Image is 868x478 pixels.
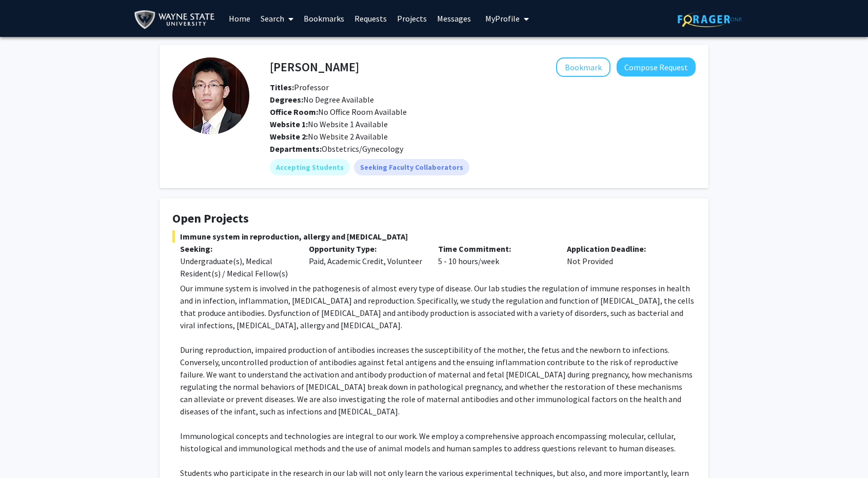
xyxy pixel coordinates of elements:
[270,82,294,92] b: Titles:
[438,243,551,255] p: Time Commitment:
[270,131,308,142] b: Website 2:
[354,159,469,175] mat-chip: Seeking Faculty Collaborators
[180,283,694,330] span: Our immune system is involved in the pathogenesis of almost every type of disease. Our lab studie...
[270,107,318,117] b: Office Room:
[180,431,676,453] span: Immunological concepts and technologies are integral to our work. We employ a comprehensive appro...
[180,255,293,280] div: Undergraduate(s), Medical Resident(s) / Medical Fellow(s)
[180,345,693,416] span: During reproduction, impaired production of antibodies increases the susceptibility of the mother...
[617,57,696,76] button: Compose Request to Kang Chen
[270,94,303,105] b: Degrees:
[180,243,293,255] p: Seeking:
[349,1,392,36] a: Requests
[270,131,388,142] span: No Website 2 Available
[559,243,688,280] div: Not Provided
[322,144,403,154] span: Obstetrics/Gynecology
[430,243,559,280] div: 5 - 10 hours/week
[301,243,430,280] div: Paid, Academic Credit, Volunteer
[8,432,44,470] iframe: Chat
[224,1,255,36] a: Home
[172,57,249,134] img: Profile Picture
[270,94,374,105] span: No Degree Available
[567,243,680,255] p: Application Deadline:
[556,57,610,77] button: Add Kang Chen to Bookmarks
[270,119,308,129] b: Website 1:
[485,13,520,24] span: My Profile
[134,8,220,31] img: Wayne State University Logo
[392,1,432,36] a: Projects
[270,119,388,129] span: No Website 1 Available
[678,11,742,27] img: ForagerOne Logo
[270,107,407,117] span: No Office Room Available
[432,1,476,36] a: Messages
[309,243,422,255] p: Opportunity Type:
[172,211,696,226] h4: Open Projects
[270,82,329,92] span: Professor
[172,230,696,243] span: Immune system in reproduction, allergy and [MEDICAL_DATA]
[270,144,322,154] b: Departments:
[270,57,359,76] h4: [PERSON_NAME]
[270,159,350,175] mat-chip: Accepting Students
[299,1,349,36] a: Bookmarks
[255,1,299,36] a: Search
